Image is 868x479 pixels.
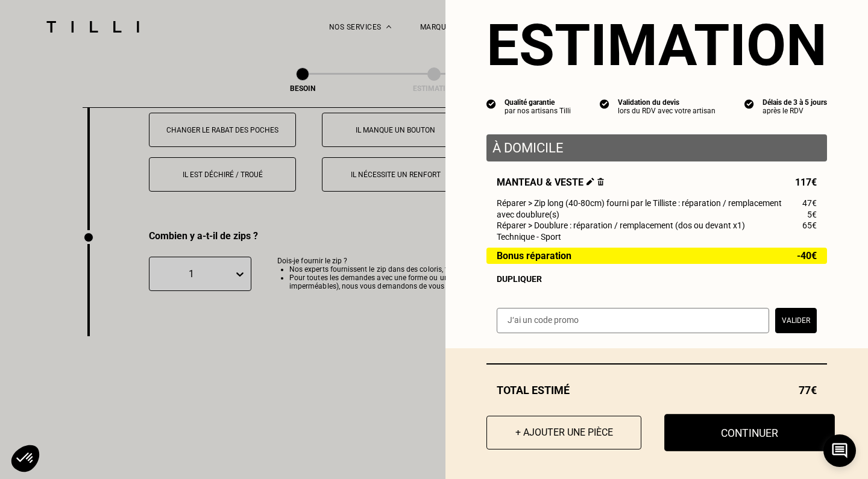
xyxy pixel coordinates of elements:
[763,107,827,115] div: après le RDV
[505,107,571,115] div: par nos artisans Tilli
[497,308,769,333] input: J‘ai un code promo
[744,98,754,109] img: icon list info
[664,414,835,451] button: Continuer
[775,308,817,333] button: Valider
[497,210,559,219] span: avec doublure(s)
[763,98,827,107] div: Délais de 3 à 5 jours
[807,210,817,219] span: 5€
[486,11,827,79] section: Estimation
[795,177,817,188] span: 117€
[797,251,817,261] span: -40€
[802,198,817,208] span: 47€
[486,384,827,396] div: Total estimé
[497,251,571,261] span: Bonus réparation
[492,140,821,155] p: À domicile
[497,177,604,188] span: Manteau & veste
[618,98,715,107] div: Validation du devis
[618,107,715,115] div: lors du RDV avec votre artisan
[486,416,641,449] button: + Ajouter une pièce
[597,178,604,186] img: Supprimer
[486,98,496,109] img: icon list info
[497,274,817,284] div: Dupliquer
[587,178,594,186] img: Éditer
[802,221,817,230] span: 65€
[497,232,561,242] span: Technique - Sport
[497,198,782,208] span: Réparer > Zip long (40-80cm) fourni par le Tilliste : réparation / remplacement
[497,221,745,230] span: Réparer > Doublure : réparation / remplacement (dos ou devant x1)
[799,384,817,396] span: 77€
[505,98,571,107] div: Qualité garantie
[600,98,609,109] img: icon list info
